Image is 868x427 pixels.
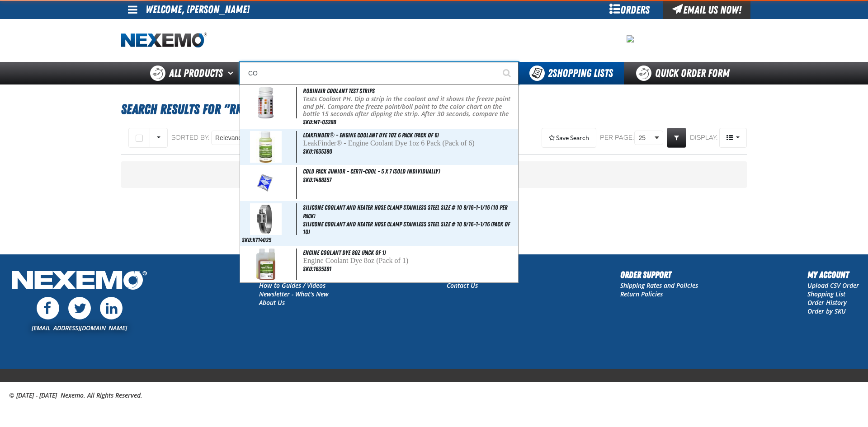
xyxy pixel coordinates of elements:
[807,281,859,290] a: Upload CSV Order
[303,249,386,256] span: Engine Coolant Dye 8oz (Pack of 1)
[556,134,589,141] span: Save Search
[250,131,282,163] img: 642af49dba864554663378-1635390.jpg
[303,140,516,147] p: LeakFinder® - Engine Coolant Dye 1oz 6 Pack (Pack of 6)
[690,134,718,141] span: Display:
[259,281,325,290] a: How to Guides / Videos
[240,62,519,84] input: Search
[303,148,332,155] span: SKU:1635390
[225,62,240,84] button: Open All Products pages
[259,298,285,307] a: About Us
[256,249,275,280] img: 686be6a6228bf151016801-DV_ZoomOriginal_I_1635391.webp
[496,62,519,84] button: Start Searching
[303,221,516,236] span: Silicone Coolant and Heater Hose Clamp Stainless Steel Size # 10 9/16-1-1/16 (Pack of 10)
[807,307,846,315] a: Order by SKU
[624,62,746,84] a: Quick Order Form
[169,65,223,81] span: All Products
[121,33,207,48] img: Nexemo logo
[303,168,440,175] span: Cold Pack Junior - Certi-Cool - 5 x 7 (Sold Individually)
[807,268,859,282] h2: My Account
[171,134,210,141] span: Sorted By:
[9,268,150,295] img: Nexemo Logo
[627,35,634,42] img: 08cb5c772975e007c414e40fb9967a9c.jpeg
[719,128,747,148] button: Product Grid Views Toolbar
[250,203,282,235] img: 5b11585a71f46219744025-kt14022_1_1_1.jpg
[32,324,127,332] a: [EMAIL_ADDRESS][DOMAIN_NAME]
[303,94,510,126] span: Tests Coolant PH. Dip a strip in the coolant and it shows the freeze point and pH. Compare the fr...
[303,204,508,220] span: Silicone Coolant and Heater Hose Clamp Stainless Steel Size # 10 9/16-1-1/16 (10 per pack)
[303,257,516,265] p: Engine Coolant Dye 8oz (Pack of 1)
[250,87,282,118] img: 657a060baa862787378608-acustrip-coolant-test-strips-acu1550_a_2.jpg
[242,236,271,244] span: SKU:KT14025
[250,167,282,199] img: 5b115864e75c9070881052-1488357.jpg
[620,281,698,290] a: Shipping Rates and Policies
[542,128,596,148] button: Expand or Collapse Saved Search drop-down to save a search query
[548,67,552,80] strong: 2
[150,128,168,148] button: Rows selection options
[600,134,634,142] span: Per page:
[620,268,698,282] h2: Order Support
[447,281,478,290] a: Contact Us
[720,128,746,147] span: Product Grid Views Toolbar
[303,118,336,126] span: SKU:MT-03288
[638,133,653,143] span: 25
[215,133,245,143] span: Relevance
[259,290,329,298] a: Newsletter - What's New
[807,290,845,298] a: Shopping List
[303,176,331,183] span: SKU:1488357
[667,128,686,148] a: Expand or Collapse Grid Filters
[303,87,375,94] span: Robinair Coolant Test Strips
[121,33,207,48] a: Home
[303,265,331,272] span: SKU:1635391
[548,67,613,80] span: Shopping Lists
[807,298,847,307] a: Order History
[303,131,438,139] span: LeakFinder® - Engine Coolant Dye 1oz 6 Pack (Pack of 6)
[620,290,663,298] a: Return Policies
[519,62,624,84] button: You have 2 Shopping Lists. Open to view details
[121,97,747,122] h1: Search Results for "RK201"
